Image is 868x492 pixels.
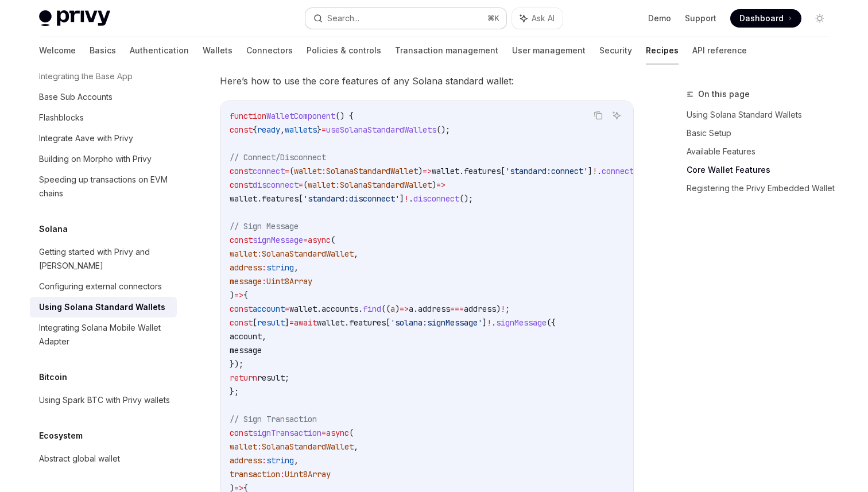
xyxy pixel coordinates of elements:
[588,166,592,176] span: ]
[381,304,390,314] span: ((
[321,166,326,176] span: :
[354,249,358,259] span: ,
[266,455,294,466] span: string
[230,345,262,355] span: message
[230,262,262,273] span: address
[253,125,257,135] span: {
[317,304,321,314] span: .
[30,390,177,410] a: Using Spark BTC with Privy wallets
[39,222,68,236] h5: Solana
[30,128,177,149] a: Integrate Aave with Privy
[418,304,450,314] span: address
[390,317,482,328] span: 'solana:signMessage'
[591,108,606,123] button: Copy the contents from the code block
[487,317,491,328] span: !
[230,469,280,479] span: transaction
[395,304,400,314] span: )
[436,125,450,135] span: ();
[39,393,170,407] div: Using Spark BTC with Privy wallets
[262,441,354,452] span: SolanaStandardWallet
[262,249,354,259] span: SolanaStandardWallet
[303,180,308,190] span: (
[230,290,234,300] span: )
[532,13,555,24] span: Ask AI
[335,111,354,121] span: () {
[39,173,170,200] div: Speeding up transactions on EVM chains
[459,193,473,204] span: ();
[90,37,116,64] a: Basics
[687,142,838,161] a: Available Features
[599,37,632,64] a: Security
[432,166,459,176] span: wallet
[730,9,801,28] a: Dashboard
[340,180,432,190] span: SolanaStandardWallet
[501,304,505,314] span: !
[450,304,464,314] span: ===
[39,10,110,26] img: light logo
[30,276,177,297] a: Configuring external connectors
[243,290,248,300] span: {
[294,166,321,176] span: wallet
[39,245,170,273] div: Getting started with Privy and [PERSON_NAME]
[257,193,262,204] span: .
[39,300,165,314] div: Using Solana Standard Wallets
[505,166,588,176] span: 'standard:connect'
[289,166,294,176] span: (
[409,304,413,314] span: a
[687,106,838,124] a: Using Solana Standard Wallets
[413,304,418,314] span: .
[327,11,359,25] div: Search...
[262,193,299,204] span: features
[130,37,189,64] a: Authentication
[344,317,349,328] span: .
[285,166,289,176] span: =
[321,125,326,135] span: =
[363,304,381,314] span: find
[285,125,317,135] span: wallets
[592,166,597,176] span: !
[308,235,331,245] span: async
[303,193,400,204] span: 'standard:disconnect'
[687,124,838,142] a: Basic Setup
[30,448,177,469] a: Abstract global wallet
[413,193,459,204] span: disconnect
[203,37,232,64] a: Wallets
[687,179,838,197] a: Registering the Privy Embedded Wallet
[30,107,177,128] a: Flashblocks
[464,304,496,314] span: address
[253,304,285,314] span: account
[30,317,177,352] a: Integrating Solana Mobile Wallet Adapter
[230,331,262,342] span: account
[230,455,262,466] span: address
[358,304,363,314] span: .
[285,304,289,314] span: =
[299,193,303,204] span: [
[257,249,262,259] span: :
[39,280,162,293] div: Configuring external connectors
[39,152,152,166] div: Building on Morpho with Privy
[331,235,335,245] span: (
[257,441,262,452] span: :
[597,166,602,176] span: .
[253,180,299,190] span: disconnect
[230,249,257,259] span: wallet
[317,125,321,135] span: }
[230,359,243,369] span: });
[285,469,331,479] span: Uint8Array
[230,428,253,438] span: const
[285,373,289,383] span: ;
[39,111,84,125] div: Flashblocks
[253,166,285,176] span: connect
[220,73,634,89] span: Here’s how to use the core features of any Solana standard wallet:
[400,193,404,204] span: ]
[687,161,838,179] a: Core Wallet Features
[30,87,177,107] a: Base Sub Accounts
[39,429,83,443] h5: Ecosystem
[395,37,498,64] a: Transaction management
[30,149,177,169] a: Building on Morpho with Privy
[230,373,257,383] span: return
[308,180,335,190] span: wallet
[505,304,510,314] span: ;
[230,414,317,424] span: // Sign Transaction
[326,125,436,135] span: useSolanaStandardWallets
